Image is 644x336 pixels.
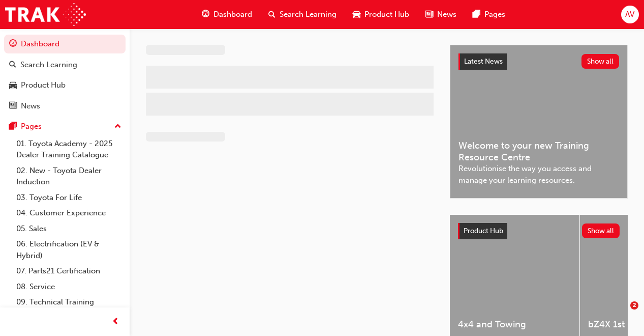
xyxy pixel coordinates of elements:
[458,223,620,239] a: Product HubShow all
[4,76,126,95] a: Product Hub
[4,35,126,53] a: Dashboard
[364,9,409,20] span: Product Hub
[20,59,77,71] div: Search Learning
[437,9,456,20] span: News
[12,136,126,163] a: 01. Toyota Academy - 2025 Dealer Training Catalogue
[280,9,336,20] span: Search Learning
[12,279,126,295] a: 08. Service
[12,236,126,263] a: 06. Electrification (EV & Hybrid)
[581,54,620,69] button: Show all
[202,8,209,21] span: guage-icon
[21,121,42,132] div: Pages
[464,227,503,235] span: Product Hub
[21,79,66,91] div: Product Hub
[484,9,505,20] span: Pages
[12,263,126,279] a: 07. Parts21 Certification
[12,163,126,190] a: 02. New - Toyota Dealer Induction
[630,301,638,310] span: 2
[458,53,619,70] a: Latest NewsShow all
[4,117,126,136] button: Pages
[260,4,345,25] a: search-iconSearch Learning
[458,140,619,163] span: Welcome to your new Training Resource Centre
[464,57,503,66] span: Latest News
[268,8,275,21] span: search-icon
[625,9,634,20] span: AV
[582,223,620,238] button: Show all
[4,55,126,74] a: Search Learning
[114,120,121,133] span: up-icon
[4,33,126,117] button: DashboardSearch LearningProduct HubNews
[473,8,480,21] span: pages-icon
[12,205,126,221] a: 04. Customer Experience
[9,122,17,131] span: pages-icon
[213,9,252,20] span: Dashboard
[345,4,417,25] a: car-iconProduct Hub
[9,102,17,111] span: news-icon
[9,40,17,49] span: guage-icon
[450,45,628,199] a: Latest NewsShow allWelcome to your new Training Resource CentreRevolutionise the way you access a...
[21,100,40,112] div: News
[12,221,126,237] a: 05. Sales
[458,319,571,330] span: 4x4 and Towing
[465,4,513,25] a: pages-iconPages
[425,8,433,21] span: news-icon
[5,3,86,26] img: Trak
[12,294,126,310] a: 09. Technical Training
[9,61,16,70] span: search-icon
[417,4,465,25] a: news-iconNews
[621,6,639,23] button: AV
[9,81,17,90] span: car-icon
[458,163,619,186] span: Revolutionise the way you access and manage your learning resources.
[4,97,126,116] a: News
[12,190,126,206] a: 03. Toyota For Life
[194,4,260,25] a: guage-iconDashboard
[609,301,634,326] iframe: Intercom live chat
[353,8,360,21] span: car-icon
[112,316,119,328] span: prev-icon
